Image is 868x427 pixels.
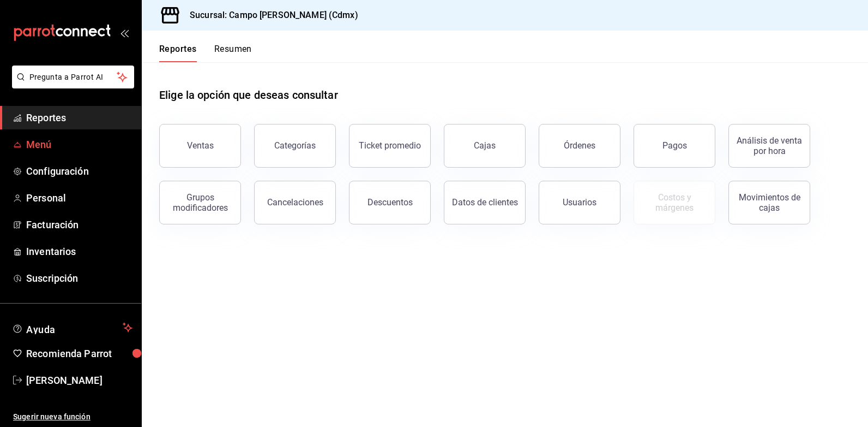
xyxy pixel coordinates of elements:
[26,110,132,125] span: Reportes
[641,192,708,213] div: Costos y márgenes
[367,197,413,207] div: Descuentos
[12,66,134,88] button: Pregunta a Parrot AI
[181,9,358,22] h3: Sucursal: Campo [PERSON_NAME] (Cdmx)
[8,79,134,91] a: Pregunta a Parrot AI
[563,197,596,207] div: Usuarios
[539,124,620,168] button: Órdenes
[13,411,132,423] span: Sugerir nueva función
[26,217,132,232] span: Facturación
[159,181,241,224] button: Grupos modificadores
[166,192,234,213] div: Grupos modificadores
[29,72,117,83] span: Pregunta a Parrot AI
[728,124,810,168] button: Análisis de venta por hora
[120,28,129,37] button: open_drawer_menu
[159,44,252,62] div: navigation tabs
[444,181,526,224] button: Datos de clientes
[634,181,715,224] button: Contrata inventarios para ver este reporte
[26,137,132,152] span: Menú
[159,87,338,103] h1: Elige la opción que deseas consultar
[539,181,620,224] button: Usuarios
[267,197,323,207] div: Cancelaciones
[444,124,526,168] a: Cajas
[736,192,803,213] div: Movimientos de cajas
[159,124,241,168] button: Ventas
[349,181,431,224] button: Descuentos
[26,244,132,259] span: Inventarios
[214,44,252,62] button: Resumen
[26,191,132,205] span: Personal
[359,140,421,151] div: Ticket promedio
[564,140,595,151] div: Órdenes
[349,124,431,168] button: Ticket promedio
[26,373,132,388] span: [PERSON_NAME]
[254,181,336,224] button: Cancelaciones
[254,124,336,168] button: Categorías
[187,140,214,151] div: Ventas
[274,140,316,151] div: Categorías
[26,346,132,361] span: Recomienda Parrot
[26,271,132,286] span: Suscripción
[736,135,803,156] div: Análisis de venta por hora
[474,139,496,152] div: Cajas
[662,140,687,151] div: Pagos
[26,321,118,334] span: Ayuda
[159,44,197,62] button: Reportes
[634,124,715,168] button: Pagos
[728,181,810,224] button: Movimientos de cajas
[26,164,132,179] span: Configuración
[452,197,518,207] div: Datos de clientes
